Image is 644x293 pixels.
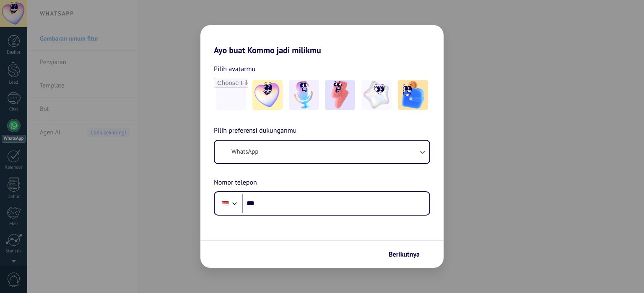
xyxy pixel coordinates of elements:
img: -1.jpeg [252,80,283,110]
img: -5.jpeg [398,80,428,110]
img: -2.jpeg [289,80,319,110]
span: Berikutnya [389,252,420,257]
span: WhatsApp [231,148,258,156]
img: -3.jpeg [325,80,355,110]
button: Berikutnya [385,247,431,262]
h2: Ayo buat Kommo jadi milikmu [200,25,444,55]
div: Indonesia: + 62 [217,195,233,212]
img: -4.jpeg [361,80,392,110]
span: Nomor telepon [214,177,257,188]
button: WhatsApp [215,141,429,163]
span: Pilih avatarmu [214,64,255,75]
span: Pilih preferensi dukunganmu [214,126,296,136]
